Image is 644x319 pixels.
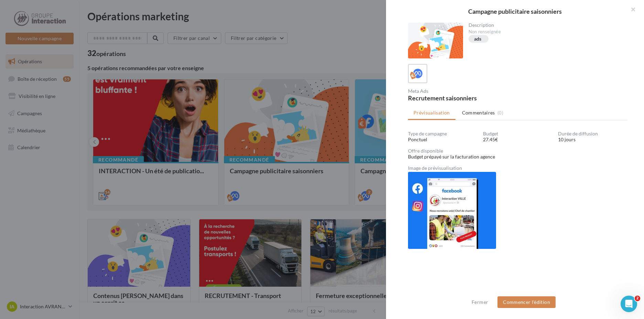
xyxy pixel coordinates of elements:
div: ads [474,36,482,42]
div: 10 jours [558,136,627,143]
img: 34b60d642814631a584a2e3f9940d448.jpg [408,172,496,249]
div: Meta Ads [408,89,515,93]
span: (0) [497,110,503,115]
button: Commencer l'édition [497,296,556,308]
div: Description [469,23,622,27]
button: Fermer [469,298,491,306]
div: Durée de diffusion [558,131,627,136]
div: Type de campagne [408,131,477,136]
div: Recrutement saisonniers [408,95,515,101]
div: Ponctuel [408,136,477,143]
div: Campagne publicitaire saisonniers [397,8,633,14]
iframe: Intercom live chat [621,296,637,312]
span: Commentaires [462,109,495,116]
div: Non renseignée [469,29,622,35]
div: Budget [483,131,552,136]
div: 27.45€ [483,136,552,143]
div: Offre disponible [408,148,627,153]
div: Image de prévisualisation [408,166,627,170]
span: 2 [635,296,640,301]
div: Budget prépayé sur la facturation agence [408,153,627,160]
